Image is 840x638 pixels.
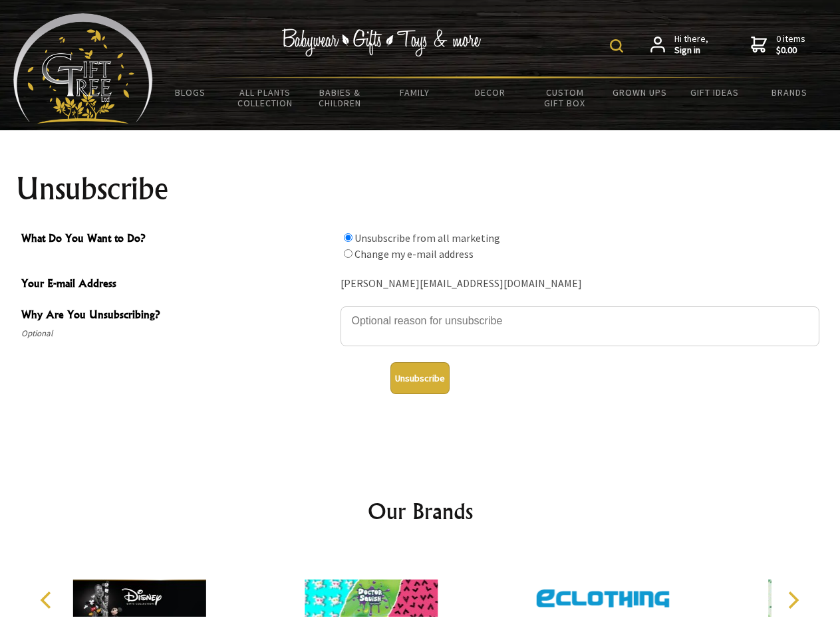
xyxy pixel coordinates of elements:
[610,39,623,53] img: product search
[776,45,805,56] strong: $0.00
[751,33,805,56] a: 0 items$0.00
[282,29,482,56] img: Babywear - Gifts - Toys & more
[21,275,334,294] span: Your E-mail Address
[21,230,334,249] span: What Do You Want to Do?
[153,78,228,106] a: BLOGS
[33,585,63,615] button: Previous
[27,495,814,527] h2: Our Brands
[677,78,752,106] a: Gift Ideas
[452,78,527,106] a: Decor
[650,33,708,56] a: Hi there,Sign in
[378,78,453,106] a: Family
[674,33,708,56] span: Hi there,
[21,326,334,342] span: Optional
[303,78,378,117] a: Babies & Children
[390,362,450,394] button: Unsubscribe
[228,78,303,117] a: All Plants Collection
[344,233,352,242] input: What Do You Want to Do?
[602,78,677,106] a: Grown Ups
[674,45,708,56] strong: Sign in
[13,13,153,124] img: Babyware - Gifts - Toys and more...
[16,173,825,205] h1: Unsubscribe
[354,231,500,245] label: Unsubscribe from all marketing
[752,78,827,106] a: Brands
[778,585,807,615] button: Next
[354,247,474,261] label: Change my e-mail address
[341,306,819,346] textarea: Why Are You Unsubscribing?
[21,306,334,326] span: Why Are You Unsubscribing?
[776,33,805,56] span: 0 items
[344,249,352,258] input: What Do You Want to Do?
[341,274,819,294] div: [PERSON_NAME][EMAIL_ADDRESS][DOMAIN_NAME]
[527,78,603,117] a: Custom Gift Box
